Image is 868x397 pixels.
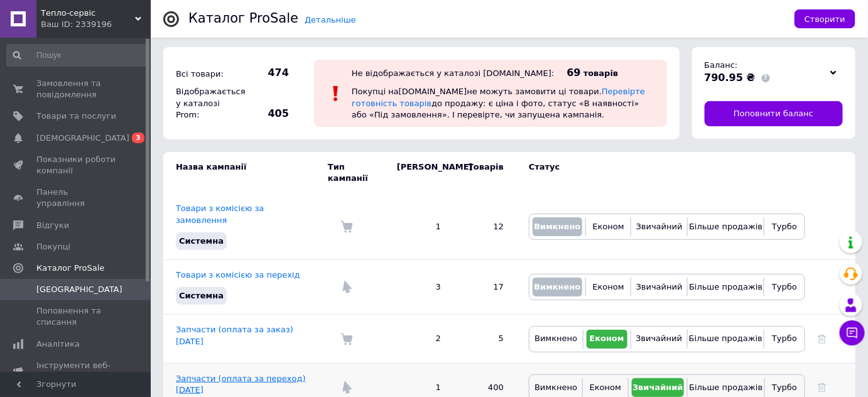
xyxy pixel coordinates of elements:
span: Більше продажів [689,282,762,291]
span: Баланс: [705,60,738,70]
a: Товари з комісією за замовлення [176,204,264,224]
span: Економ [593,222,624,231]
a: Перевірте готовність товарів [352,87,645,107]
span: Поповнення та списання [36,305,116,328]
td: Статус [516,152,805,193]
span: 474 [245,66,289,80]
td: Назва кампанії [163,152,328,193]
span: Вимкнено [534,383,577,392]
button: Економ [587,330,627,349]
button: Створити [795,9,855,28]
span: Звичайний [636,334,682,343]
div: Відображається у каталозі Prom: [173,83,242,124]
td: Товарів [453,152,516,193]
span: Звичайний [636,282,683,291]
span: Вимкнено [534,222,580,231]
span: Звичайний [636,222,683,231]
a: Запчасти (оплата за заказ) [DATE] [176,325,293,345]
img: Комісія за замовлення [340,220,353,233]
span: Системна [179,236,224,246]
a: Детальніше [305,15,356,24]
a: Товари з комісією за перехід [176,270,300,280]
span: Турбо [772,334,797,343]
td: 12 [453,193,516,259]
button: Вимкнено [533,378,579,397]
button: Більше продажів [691,217,761,236]
span: Турбо [772,222,797,231]
span: Більше продажів [689,383,762,392]
span: Вимкнено [534,282,580,291]
td: 3 [384,259,453,314]
button: Чат з покупцем [840,320,865,345]
button: Турбо [768,217,801,236]
div: Всі товари: [173,65,242,83]
span: Замовлення та повідомлення [36,78,116,101]
span: 790.95 ₴ [705,72,756,84]
input: Пошук [6,44,148,67]
div: Ваш ID: 2339196 [41,19,151,30]
span: Звичайний [632,383,683,392]
span: Створити [805,14,845,24]
span: Покупці [36,241,70,253]
button: Більше продажів [691,378,761,397]
button: Звичайний [634,217,684,236]
span: Аналітика [36,339,80,350]
img: Комісія за замовлення [340,333,353,345]
span: Більше продажів [689,222,762,231]
img: :exclamation: [327,84,345,103]
button: Вимкнено [533,217,582,236]
button: Звичайний [634,330,684,349]
span: 69 [567,67,581,79]
a: Поповнити баланс [705,101,844,126]
img: Комісія за перехід [340,381,353,394]
button: Звичайний [632,378,685,397]
span: 3 [132,133,144,143]
td: Тип кампанії [328,152,384,193]
td: [PERSON_NAME] [384,152,453,193]
span: [DEMOGRAPHIC_DATA] [36,133,129,144]
img: Комісія за перехід [340,281,353,293]
span: Покупці на [DOMAIN_NAME] не можуть замовити ці товари. до продажу: є ціна і фото, статус «В наявн... [352,87,645,119]
span: Панель управління [36,187,116,209]
td: 1 [384,193,453,259]
div: Каталог ProSale [188,12,298,25]
a: Видалити [818,383,827,392]
span: [GEOGRAPHIC_DATA] [36,284,122,295]
button: Турбо [768,378,801,397]
span: Економ [590,383,621,392]
span: Економ [593,282,624,291]
span: Поповнити баланс [734,108,813,119]
span: Турбо [772,383,797,392]
span: Каталог ProSale [36,263,104,274]
button: Турбо [768,330,801,349]
button: Звичайний [634,278,684,296]
button: Вимкнено [533,330,580,349]
button: Вимкнено [533,278,582,296]
button: Більше продажів [691,330,761,349]
td: 2 [384,315,453,363]
div: Не відображається у каталозі [DOMAIN_NAME]: [352,68,555,78]
span: товарів [583,68,618,78]
button: Економ [586,378,624,397]
td: 5 [453,315,516,363]
button: Економ [589,278,627,296]
a: Видалити [818,334,827,343]
button: Турбо [768,278,801,296]
span: Вимкнено [534,334,577,343]
button: Економ [589,217,627,236]
span: Показники роботи компанії [36,154,116,177]
span: Системна [179,291,224,300]
span: 405 [245,107,289,121]
span: Економ [590,334,624,343]
span: Інструменти веб-майстра та SEO [36,360,116,383]
button: Більше продажів [691,278,761,296]
span: Товари та послуги [36,111,116,122]
a: Запчасти (оплата за переход) [DATE] [176,374,306,394]
span: Більше продажів [689,334,762,343]
span: Тепло-сервіс [41,8,135,19]
td: 17 [453,259,516,314]
span: Турбо [772,282,797,291]
span: Відгуки [36,220,69,231]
